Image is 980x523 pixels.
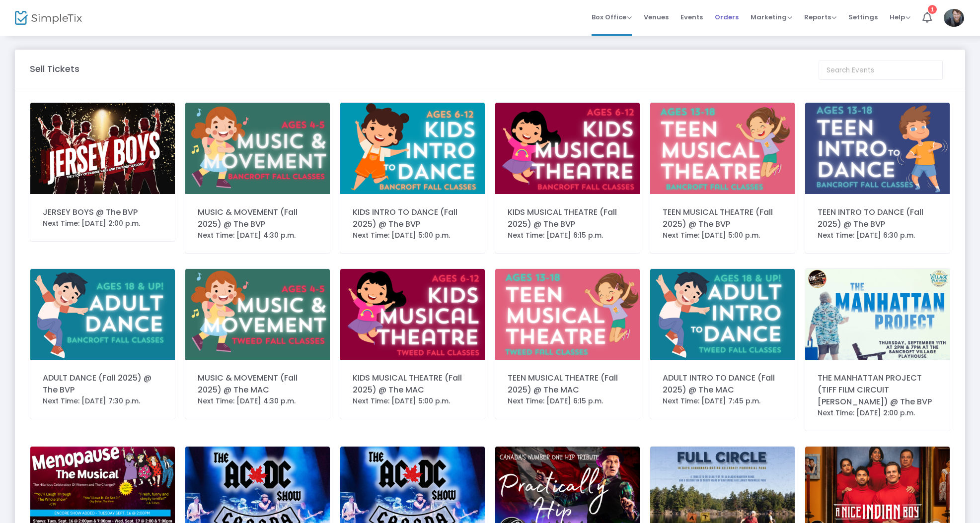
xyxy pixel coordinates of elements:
[508,230,627,241] div: Next Time: [DATE] 6:15 p.m.
[663,206,782,230] div: TEEN MUSICAL THEATRE (Fall 2025) @ The BVP
[43,218,162,229] div: Next Time: [DATE] 2:00 p.m.
[508,206,627,230] div: KIDS MUSICAL THEATRE (Fall 2025) @ The BVP
[818,372,937,408] div: THE MANHATTAN PROJECT (TIFF FILM CIRCUIT [PERSON_NAME]) @ The BVP
[43,396,162,406] div: Next Time: [DATE] 7:30 p.m.
[715,4,739,30] span: Orders
[751,12,792,22] span: Marketing
[198,372,317,396] div: MUSIC & MOVEMENT (Fall 2025) @ The MAC
[928,5,937,14] div: 1
[663,372,782,396] div: ADULT INTRO TO DANCE (Fall 2025) @ The MAC
[43,206,162,218] div: JERSEY BOYS @ The BVP
[805,269,950,360] img: 63890219559646215639.png
[805,103,950,194] img: 63890696929344861221.png
[890,12,910,22] span: Help
[663,396,782,406] div: Next Time: [DATE] 7:45 p.m.
[495,269,640,360] img: 63890691181093781025.png
[680,4,703,30] span: Events
[818,408,937,418] div: Next Time: [DATE] 2:00 p.m.
[353,206,472,230] div: KIDS INTRO TO DANCE (Fall 2025) @ The BVP
[198,230,317,241] div: Next Time: [DATE] 4:30 p.m.
[508,372,627,396] div: TEEN MUSICAL THEATRE (Fall 2025) @ The MAC
[353,372,472,396] div: KIDS MUSICAL THEATRE (Fall 2025) @ The MAC
[818,230,937,241] div: Next Time: [DATE] 6:30 p.m.
[819,61,943,80] input: Search Events
[340,103,485,194] img: 63890698552596428618.png
[592,12,632,22] span: Box Office
[198,206,317,230] div: MUSIC & MOVEMENT (Fall 2025) @ The BVP
[650,269,795,360] img: 638906309859119656YoungCoGraphics.png
[804,12,836,22] span: Reports
[185,103,330,194] img: 63890698826407377217.png
[198,396,317,406] div: Next Time: [DATE] 4:30 p.m.
[353,230,472,241] div: Next Time: [DATE] 5:00 p.m.
[508,396,627,406] div: Next Time: [DATE] 6:15 p.m.
[848,4,878,30] span: Settings
[43,372,162,396] div: ADULT DANCE (Fall 2025) @ The BVP
[495,103,640,194] img: 63891317865801835019.png
[30,269,175,360] img: 63890696213075266222.png
[663,230,782,241] div: Next Time: [DATE] 5:00 p.m.
[185,269,330,360] img: 63890692639670050723.png
[644,4,669,30] span: Venues
[353,396,472,406] div: Next Time: [DATE] 5:00 p.m.
[650,103,795,194] img: 63890697455911094720.png
[30,62,79,75] m-panel-title: Sell Tickets
[818,206,937,230] div: TEEN INTRO TO DANCE (Fall 2025) @ The BVP
[340,269,485,360] img: 63891317746747961824.png
[30,103,175,194] img: 6387205538855590882025SeasonGraphics-2.png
